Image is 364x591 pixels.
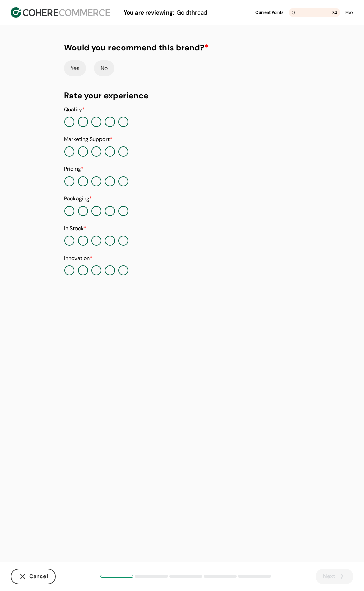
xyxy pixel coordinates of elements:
[64,225,86,232] label: In Stock
[345,9,353,16] div: Max
[64,42,208,54] div: Would you recommend this brand?
[64,60,86,76] button: Yes
[64,165,84,172] label: Pricing
[292,9,295,16] span: 0
[64,254,92,262] label: Innovation
[332,8,337,17] span: 24
[11,569,56,584] button: Cancel
[11,7,110,18] img: Cohere Logo
[64,136,112,143] label: Marketing Support
[64,106,85,113] label: Quality
[316,569,353,584] button: Next
[255,9,283,16] div: Current Points
[64,89,300,102] div: Rate your experience
[64,195,92,202] label: Packaging
[124,9,174,16] span: You are reviewing:
[177,9,207,16] span: Goldthread
[94,60,114,76] button: No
